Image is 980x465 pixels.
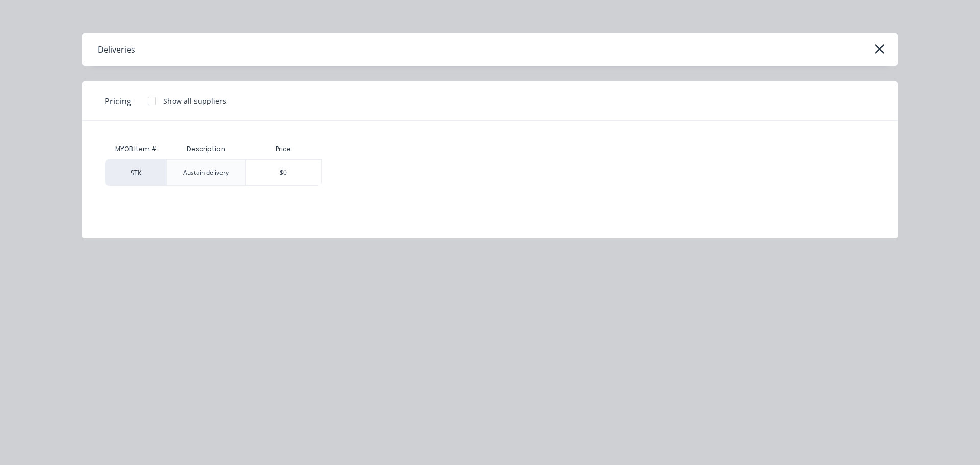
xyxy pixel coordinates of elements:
div: MYOB Item # [105,139,166,159]
div: Show all suppliers [163,95,226,106]
div: Deliveries [97,43,135,56]
span: Pricing [105,95,131,107]
div: STK [105,159,166,186]
div: Price [245,139,322,159]
div: Description [179,136,233,162]
div: $0 [246,160,321,185]
div: Austain delivery [183,168,229,177]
